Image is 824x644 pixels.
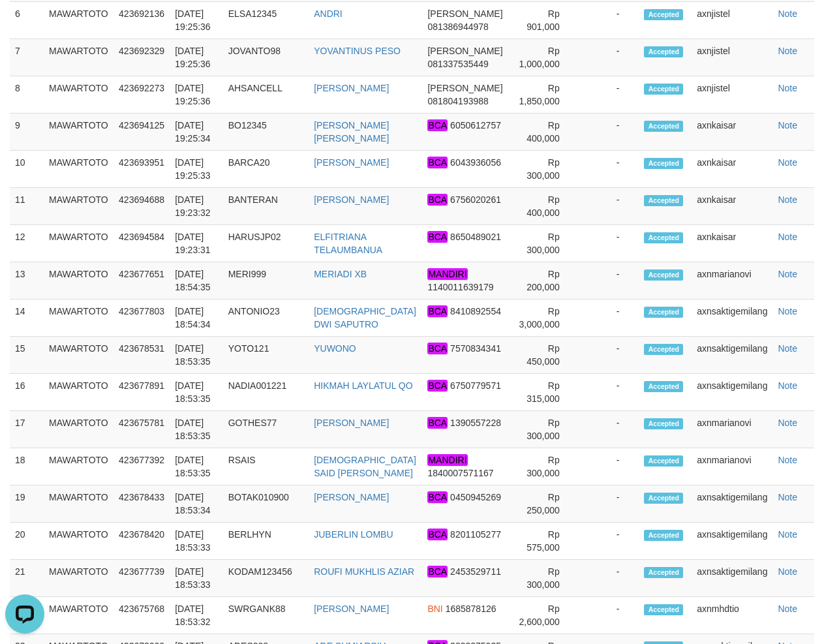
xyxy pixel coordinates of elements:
span: Accepted [644,493,683,504]
span: Copy 081337535449 to clipboard [427,59,488,69]
a: [PERSON_NAME] [314,157,389,168]
td: axnsaktigemilang [692,485,772,523]
td: 423675768 [114,597,170,634]
button: Open LiveChat chat widget [5,5,44,44]
td: [DATE] 18:53:35 [170,448,223,485]
a: MERIADI XB [314,269,367,279]
a: Note [778,306,797,316]
td: MAWARTOTO [44,597,114,634]
td: axnmarianovi [692,448,772,485]
td: axnjistel [692,39,772,76]
td: [DATE] 18:54:34 [170,299,223,337]
td: - [579,411,639,448]
td: 11 [10,188,44,225]
td: - [579,374,639,411]
a: Note [778,604,797,614]
td: Rp 200,000 [508,262,579,299]
td: 423677651 [114,262,170,299]
td: Rp 450,000 [508,337,579,374]
a: JUBERLIN LOMBU [314,529,393,540]
td: - [579,151,639,188]
em: BCA [427,231,448,243]
td: 7 [10,39,44,76]
td: 15 [10,337,44,374]
td: - [579,225,639,262]
em: BCA [427,119,448,131]
td: 423692273 [114,76,170,114]
td: BO12345 [223,114,309,151]
td: - [579,448,639,485]
td: Rp 400,000 [508,114,579,151]
td: [DATE] 18:53:35 [170,374,223,411]
td: [DATE] 18:53:33 [170,523,223,560]
td: - [579,76,639,114]
td: [DATE] 18:53:35 [170,411,223,448]
a: Note [778,269,797,279]
span: Accepted [644,46,683,57]
span: Copy 1685878126 to clipboard [446,604,496,614]
td: 9 [10,114,44,151]
td: 423692329 [114,39,170,76]
a: Note [778,8,797,19]
td: 423677803 [114,299,170,337]
td: Rp 250,000 [508,485,579,523]
td: [DATE] 19:25:36 [170,76,223,114]
span: Copy 1140011639179 to clipboard [427,282,493,292]
a: YUWONO [314,343,356,354]
td: MERI999 [223,262,309,299]
td: Rp 901,000 [508,2,579,39]
td: ELSA12345 [223,2,309,39]
td: axnsaktigemilang [692,523,772,560]
td: Rp 300,000 [508,151,579,188]
a: Note [778,343,797,354]
a: Note [778,46,797,56]
td: - [579,39,639,76]
span: Copy 1840007571167 to clipboard [427,468,493,478]
td: JOVANTO98 [223,39,309,76]
td: 423677392 [114,448,170,485]
a: [PERSON_NAME] [314,83,389,93]
td: Rp 1,000,000 [508,39,579,76]
td: axnjistel [692,76,772,114]
td: [DATE] 19:25:36 [170,2,223,39]
a: HIKMAH LAYLATUL QO [314,380,412,391]
td: axnjistel [692,2,772,39]
td: - [579,523,639,560]
span: Accepted [644,158,683,169]
td: Rp 300,000 [508,225,579,262]
td: axnsaktigemilang [692,299,772,337]
span: Copy 6750779571 to clipboard [450,380,501,391]
span: Accepted [644,604,683,615]
td: 14 [10,299,44,337]
em: MANDIRI [427,454,467,466]
td: MAWARTOTO [44,299,114,337]
td: axnmhdtio [692,597,772,634]
a: Note [778,194,797,205]
td: 12 [10,225,44,262]
td: MAWARTOTO [44,262,114,299]
td: Rp 300,000 [508,560,579,597]
td: 17 [10,411,44,448]
td: [DATE] 19:25:33 [170,151,223,188]
td: MAWARTOTO [44,39,114,76]
td: [DATE] 19:25:36 [170,39,223,76]
td: MAWARTOTO [44,485,114,523]
a: Note [778,380,797,391]
td: [DATE] 19:25:34 [170,114,223,151]
a: ROUFI MUKHLIS AZIAR [314,566,414,577]
td: BARCA20 [223,151,309,188]
td: axnkaisar [692,225,772,262]
td: [DATE] 18:53:35 [170,337,223,374]
a: [PERSON_NAME] [PERSON_NAME] [314,120,389,144]
td: - [579,597,639,634]
td: - [579,299,639,337]
td: 423694688 [114,188,170,225]
a: Note [778,529,797,540]
td: MAWARTOTO [44,523,114,560]
td: MAWARTOTO [44,411,114,448]
em: BCA [427,343,448,354]
span: [PERSON_NAME] [427,46,502,56]
td: - [579,485,639,523]
span: Accepted [644,381,683,392]
td: SWRGANK88 [223,597,309,634]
